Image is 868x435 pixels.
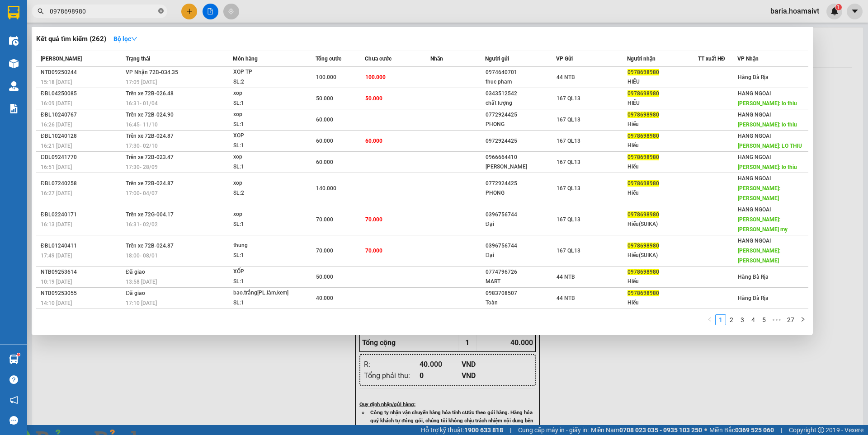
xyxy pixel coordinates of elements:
span: VP Nhận [737,56,759,62]
a: 5 [759,315,769,325]
span: 16:31 - 01/04 [126,100,158,107]
span: 16:13 [DATE] [41,221,72,228]
span: HANG NGOAI [738,90,771,97]
div: thung [233,241,301,251]
div: xop [233,178,301,188]
li: 5 [759,314,769,325]
a: 3 [737,315,747,325]
span: 16:09 [DATE] [41,100,72,107]
span: HANG NGOAI [738,175,771,182]
span: 60.000 [316,159,333,165]
span: 17:10 [DATE] [126,300,157,306]
div: SL: 1 [233,220,301,229]
div: 0343512542 [486,89,556,98]
span: 0978698980 [627,211,659,218]
span: left [707,317,712,322]
b: QL51, PPhước Trung, TPBà Rịa [5,50,53,67]
span: 0978698980 [627,269,659,275]
button: left [704,314,715,325]
span: ••• [769,314,784,325]
span: Người gửi [485,56,509,62]
div: xop [233,110,301,120]
span: 16:21 [DATE] [41,143,72,149]
span: 60.000 [316,117,333,123]
span: Trên xe 72G-004.17 [126,211,174,218]
span: 44 NTB [557,274,575,280]
div: SL: 1 [233,298,301,308]
div: SL: 1 [233,251,301,261]
li: Next 5 Pages [769,314,784,325]
span: 16:31 - 02/02 [126,221,158,228]
span: Hàng Bà Rịa [738,274,769,280]
span: [PERSON_NAME]: LO THIU [738,143,802,149]
span: 100.000 [316,74,336,80]
a: 1 [716,315,726,325]
sup: 1 [17,353,20,356]
span: VP Nhận 72B-034.35 [126,69,178,75]
div: XỐP [233,267,301,277]
span: Trên xe 72B-023.47 [126,154,174,160]
span: 17:09 [DATE] [126,79,157,85]
div: Hiếu [627,188,698,198]
span: VP Gửi [556,56,573,62]
span: 0978698980 [627,112,659,118]
span: down [131,36,137,42]
div: ĐBL02240171 [41,210,123,220]
div: Hiếu(SUIKA) [627,220,698,229]
a: 4 [748,315,758,325]
div: SL: 1 [233,162,301,172]
span: 167 QL13 [557,185,580,192]
div: SL: 1 [233,120,301,130]
div: Hiếu [627,141,698,150]
span: Đã giao [126,290,145,296]
span: 0978698980 [627,154,659,160]
div: [PERSON_NAME] [486,162,556,172]
span: Đã giao [126,269,145,275]
div: ĐBL01240411 [41,241,123,251]
span: 17:00 - 04/07 [126,190,158,196]
div: 0774796726 [486,267,556,277]
span: 0978698980 [627,290,659,296]
li: 1 [715,314,726,325]
input: Tìm tên, số ĐT hoặc mã đơn [50,6,156,16]
span: 14:10 [DATE] [41,300,72,306]
button: right [797,314,808,325]
span: 100.000 [365,74,386,80]
span: close-circle [158,7,164,16]
span: HANG NGOAI [738,154,771,160]
div: Hiếu(SUIKA) [627,251,698,260]
div: PHONG [486,120,556,129]
span: Hàng Bà Rịa [738,74,769,80]
img: warehouse-icon [9,81,19,91]
span: 0978698980 [627,90,659,97]
li: VP 93 NTB Q1 [62,38,120,48]
div: Hiếu [627,298,698,308]
div: SL: 2 [233,188,301,198]
div: xop [233,152,301,162]
div: xop [233,210,301,220]
div: HIẾU [627,98,698,108]
span: Trạng thái [126,56,150,62]
span: 60.000 [365,138,382,144]
span: environment [5,50,11,56]
span: HANG NGOAI [738,133,771,139]
span: close-circle [158,8,164,14]
li: Next Page [797,314,808,325]
span: 18:00 - 08/01 [126,253,158,259]
span: 50.000 [365,95,382,102]
span: 44 NTB [557,295,575,301]
img: warehouse-icon [9,36,19,46]
div: XOP [233,131,301,141]
span: 16:51 [DATE] [41,164,72,170]
span: 15:18 [DATE] [41,79,72,85]
div: 0974640701 [486,68,556,77]
li: 2 [726,314,737,325]
div: SL: 1 [233,98,301,108]
span: Hàng Bà Rịa [738,295,769,301]
div: Đại [486,220,556,229]
span: notification [9,396,18,404]
span: 13:58 [DATE] [126,279,157,285]
div: NTB09250244 [41,68,123,77]
span: Chưa cước [365,56,392,62]
span: 167 QL13 [557,138,580,144]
